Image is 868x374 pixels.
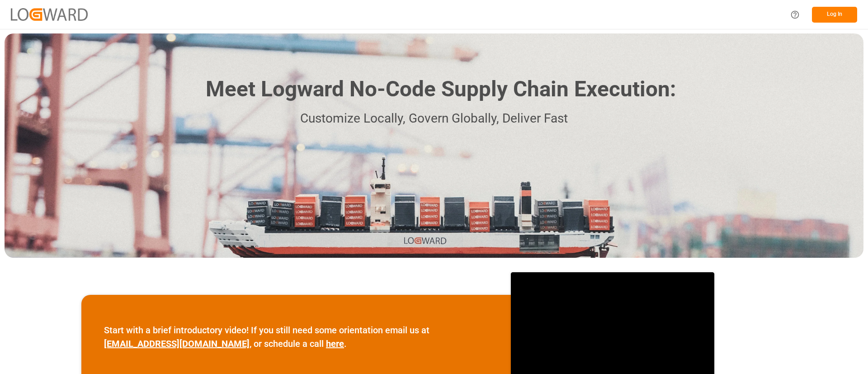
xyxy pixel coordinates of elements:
[192,109,676,129] p: Customize Locally, Govern Globally, Deliver Fast
[812,7,857,23] button: Log In
[11,8,88,20] img: Logward_new_orange.png
[785,5,805,25] button: Help Center
[104,323,488,350] p: Start with a brief introductory video! If you still need some orientation email us at , or schedu...
[326,338,344,349] a: here
[104,338,250,349] a: [EMAIL_ADDRESS][DOMAIN_NAME]
[206,73,676,105] h1: Meet Logward No-Code Supply Chain Execution:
